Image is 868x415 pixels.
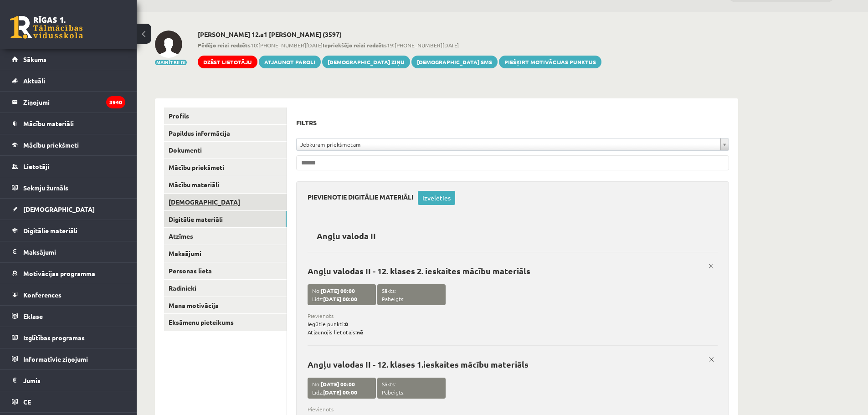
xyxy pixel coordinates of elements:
[23,312,43,320] span: Eklase
[418,191,455,205] a: Izvēlēties
[164,211,287,228] a: Digitālie materiāli
[23,269,95,277] span: Motivācijas programma
[23,184,68,192] span: Sekmju žurnāls
[499,56,601,68] a: Piešķirt motivācijas punktus
[308,405,711,413] span: Pievienots
[12,70,125,91] a: Aktuāli
[164,142,287,159] a: Dokumenti
[23,291,62,299] span: Konferences
[705,353,718,366] a: x
[23,55,46,63] span: Sākums
[23,376,41,384] span: Jumis
[377,378,446,399] span: Sākts: Pabeigts:
[23,226,77,235] span: Digitālie materiāli
[323,41,387,49] b: Iepriekšējo reizi redzēts
[12,327,125,348] a: Izglītības programas
[308,312,711,320] span: Pievienots
[23,141,79,149] span: Mācību priekšmeti
[164,159,287,176] a: Mācību priekšmeti
[321,380,355,388] strong: [DATE] 00:00
[308,378,376,399] span: No: Līdz:
[308,284,376,305] span: No: Līdz:
[308,359,711,369] p: Angļu valodas II - 12. klases 1.ieskaites mācību materiāls
[323,295,357,302] strong: [DATE] 00:00
[296,117,718,129] h3: Filtrs
[297,138,729,150] a: Jebkuram priekšmetam
[164,194,287,210] a: [DEMOGRAPHIC_DATA]
[10,16,83,39] a: Rīgas 1. Tālmācības vidusskola
[300,138,717,150] span: Jebkuram priekšmetam
[308,320,348,328] span: Iegūtie punkti:
[23,398,31,406] span: CE
[12,370,125,391] a: Jumis
[198,41,601,49] span: 10:[PHONE_NUMBER][DATE] 19:[PHONE_NUMBER][DATE]
[12,177,125,198] a: Sekmju žurnāls
[164,228,287,245] a: Atzīmes
[12,199,125,220] a: [DEMOGRAPHIC_DATA]
[321,287,355,294] strong: [DATE] 00:00
[164,297,287,314] a: Mana motivācija
[198,41,251,49] b: Pēdējo reizi redzēts
[164,314,287,331] a: Eksāmenu pieteikums
[23,241,125,262] legend: Maksājumi
[12,306,125,327] a: Eklase
[164,176,287,193] a: Mācību materiāli
[23,77,45,85] span: Aktuāli
[164,108,287,124] a: Profils
[377,284,446,305] span: Sākts: Pabeigts:
[155,60,187,65] button: Mainīt bildi
[323,389,357,396] strong: [DATE] 00:00
[155,31,182,58] img: Samanta Bērziņa
[23,119,74,128] span: Mācību materiāli
[23,205,95,213] span: [DEMOGRAPHIC_DATA]
[12,134,125,155] a: Mācību priekšmeti
[12,348,125,369] a: Informatīvie ziņojumi
[23,333,85,342] span: Izglītības programas
[308,191,418,201] h3: Pievienotie digitālie materiāli
[23,92,125,113] legend: Ziņojumi
[12,156,125,177] a: Lietotāji
[411,56,498,68] a: [DEMOGRAPHIC_DATA] SMS
[12,284,125,305] a: Konferences
[705,260,718,272] a: x
[12,391,125,412] a: CE
[12,92,125,113] a: Ziņojumi3940
[322,56,410,68] a: [DEMOGRAPHIC_DATA] ziņu
[106,96,125,108] i: 3940
[198,56,257,68] a: Dzēst lietotāju
[23,162,49,170] span: Lietotāji
[308,225,385,246] h2: Angļu valoda II
[164,125,287,142] a: Papildus informācija
[308,328,363,336] span: Atjaunojis lietotājs:
[164,245,287,262] a: Maksājumi
[259,56,321,68] a: Atjaunot paroli
[164,280,287,297] a: Radinieki
[164,262,287,279] a: Personas lieta
[12,220,125,241] a: Digitālie materiāli
[308,266,711,276] p: Angļu valodas II - 12. klases 2. ieskaites mācību materiāls
[12,263,125,284] a: Motivācijas programma
[12,113,125,134] a: Mācību materiāli
[345,320,348,328] strong: 0
[198,31,601,38] h2: [PERSON_NAME] 12.a1 [PERSON_NAME] (3597)
[12,241,125,262] a: Maksājumi
[23,355,88,363] span: Informatīvie ziņojumi
[12,49,125,70] a: Sākums
[357,328,363,336] strong: nē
